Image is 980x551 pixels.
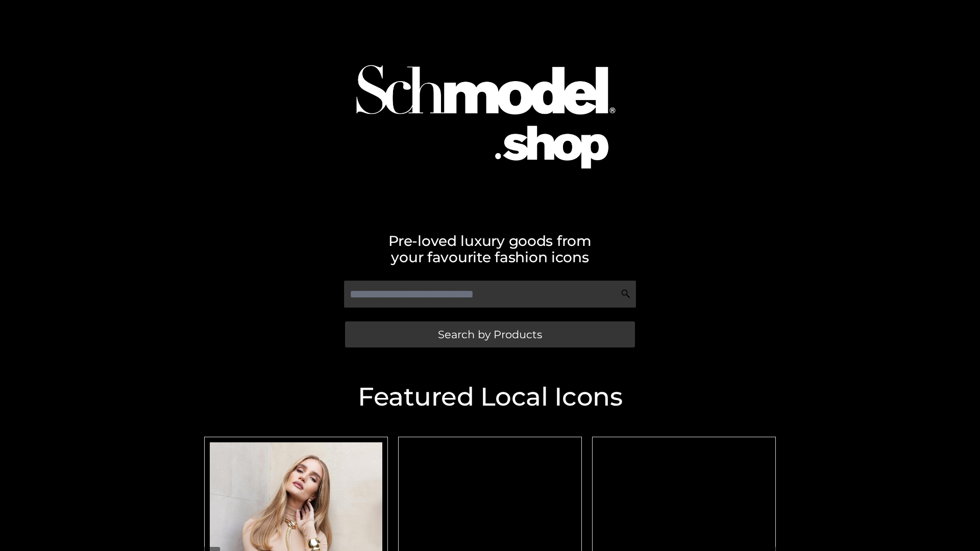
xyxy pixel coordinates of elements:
h2: Featured Local Icons​ [199,384,781,410]
a: Search by Products [345,321,635,347]
h2: Pre-loved luxury goods from your favourite fashion icons [199,233,781,265]
span: Search by Products [438,329,542,340]
img: Search Icon [621,289,631,299]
